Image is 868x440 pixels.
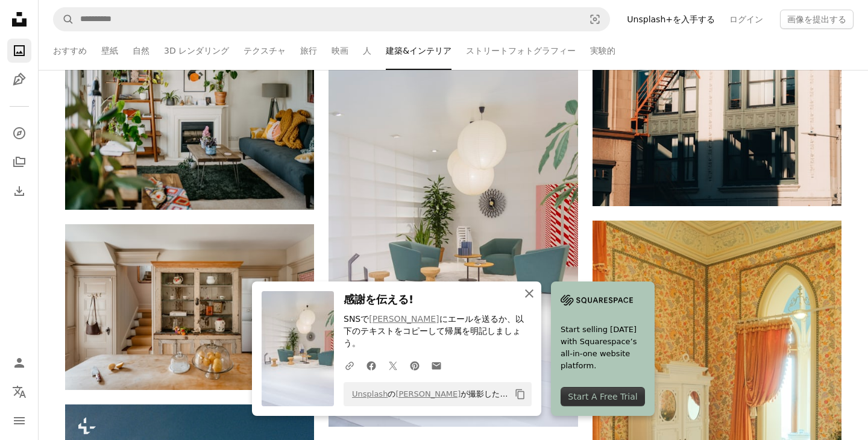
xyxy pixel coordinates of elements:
[510,384,530,404] button: クリップボードにコピーする
[620,10,722,29] a: Unsplash+を入手する
[344,291,532,309] h3: 感謝を伝える!
[344,313,532,350] p: SNSで にエールを送るか、以下のテキストをコピーして帰属を明記しましょう。
[65,224,314,390] img: 素朴なキッチンには木製のキャビネットが付いています。
[164,31,229,70] a: 3D レンダリング
[329,234,577,245] a: ブルーのアームチェア3脚
[7,150,31,174] a: コレクション
[363,31,371,70] a: 人
[404,353,426,377] a: Pinterestでシェアする
[561,387,645,406] div: Start A Free Trial
[53,31,87,70] a: おすすめ
[426,353,447,377] a: Eメールでシェアする
[65,301,314,312] a: 素朴なキッチンには木製のキャビネットが付いています。
[133,31,149,70] a: 自然
[65,121,314,132] a: 家具と暖炉でいっぱいのリビングルーム
[395,389,461,398] a: [PERSON_NAME]
[352,389,388,398] a: Unsplash
[466,31,576,70] a: ストリートフォトグラフィー
[7,179,31,203] a: ダウンロード履歴
[332,31,348,70] a: 映画
[244,31,286,70] a: テクスチャ
[580,8,609,31] button: ビジュアル検索
[7,39,31,63] a: 写真
[551,281,655,416] a: Start selling [DATE] with Squarespace’s all-in-one website platform.Start A Free Trial
[561,291,633,309] img: file-1705255347840-230a6ab5bca9image
[561,324,645,372] span: Start selling [DATE] with Squarespace’s all-in-one website platform.
[65,44,314,210] img: 家具と暖炉でいっぱいのリビングルーム
[593,401,841,412] a: 白いベッドと白いドレッサーのあるベッドルーム
[54,8,74,31] button: Unsplashで検索する
[722,10,770,29] a: ログイン
[590,31,615,70] a: 実験的
[369,314,439,324] a: [PERSON_NAME]
[101,31,118,70] a: 壁紙
[346,385,510,404] span: の が撮影した写真
[7,351,31,375] a: ログイン / 登録する
[7,121,31,145] a: 探す
[7,68,31,92] a: イラスト
[300,31,317,70] a: 旅行
[53,7,610,31] form: サイト内でビジュアルを探す
[7,7,31,34] a: ホーム — Unsplash
[329,53,577,427] img: ブルーのアームチェア3脚
[360,353,382,377] a: Facebookでシェアする
[7,409,31,433] button: メニュー
[7,380,31,404] button: 言語
[780,10,854,29] button: 画像を提出する
[382,353,404,377] a: Twitterでシェアする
